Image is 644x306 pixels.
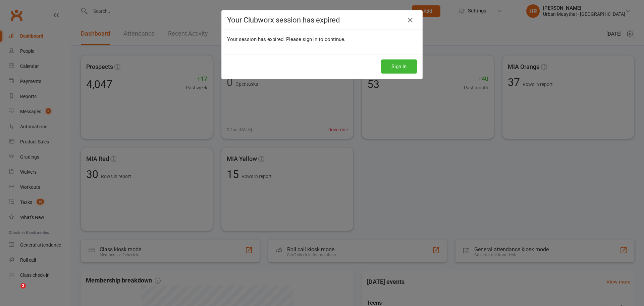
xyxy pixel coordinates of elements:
iframe: Intercom live chat [7,283,23,299]
span: 2 [20,283,26,289]
span: Your session has expired. Please sign in to continue. [227,36,345,42]
h4: Your Clubworx session has expired [227,16,417,24]
a: Close [405,15,416,26]
button: Sign In [381,59,417,74]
